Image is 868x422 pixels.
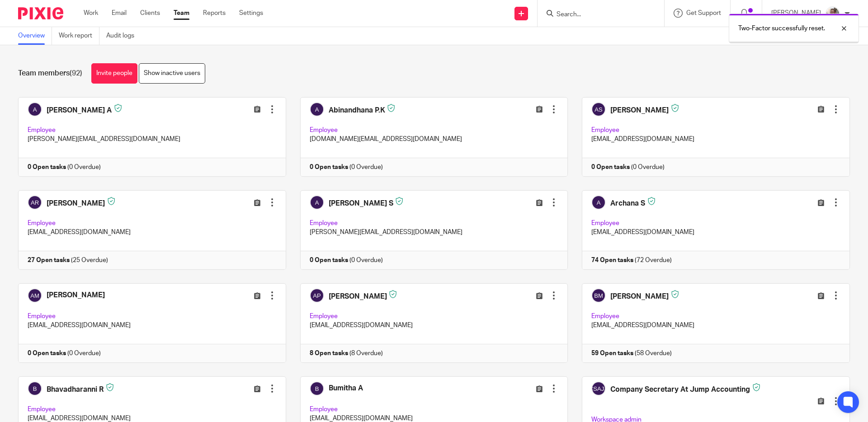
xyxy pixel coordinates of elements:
[18,69,82,78] h1: Team members
[106,27,141,45] a: Audit logs
[174,9,189,18] a: Team
[59,27,99,45] a: Work report
[18,7,63,19] img: Pixie
[112,9,127,18] a: Email
[140,9,160,18] a: Clients
[239,9,263,18] a: Settings
[84,9,98,18] a: Work
[70,70,82,77] span: (92)
[738,24,825,33] p: Two-Factor successfully reset.
[139,63,205,84] a: Show inactive users
[203,9,226,18] a: Reports
[91,63,137,84] a: Invite people
[826,6,840,21] img: Matt%20Circle.png
[18,27,52,45] a: Overview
